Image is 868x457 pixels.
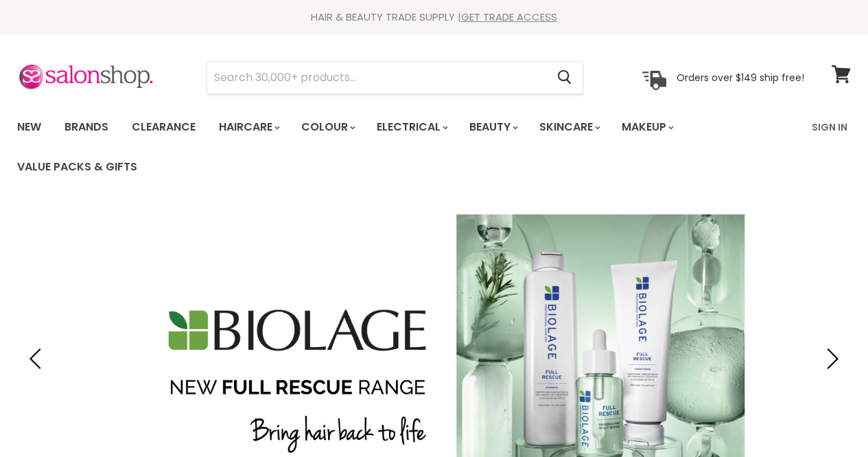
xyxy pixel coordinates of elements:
[804,113,856,142] a: Sign In
[121,113,206,142] a: Clearance
[207,61,583,94] form: Product
[817,345,844,372] button: Next
[461,10,557,24] a: GET TRADE ACCESS
[54,113,119,142] a: Brands
[7,153,148,181] a: Value Packs & Gifts
[546,62,583,93] button: Search
[677,71,804,83] p: Orders over $149 ship free!
[291,113,364,142] a: Colour
[7,107,804,187] ul: Main menu
[611,113,682,142] a: Makeup
[209,113,288,142] a: Haircare
[459,113,526,142] a: Beauty
[529,113,609,142] a: Skincare
[207,62,546,93] input: Search
[24,345,51,372] button: Previous
[7,113,51,142] a: New
[366,113,456,142] a: Electrical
